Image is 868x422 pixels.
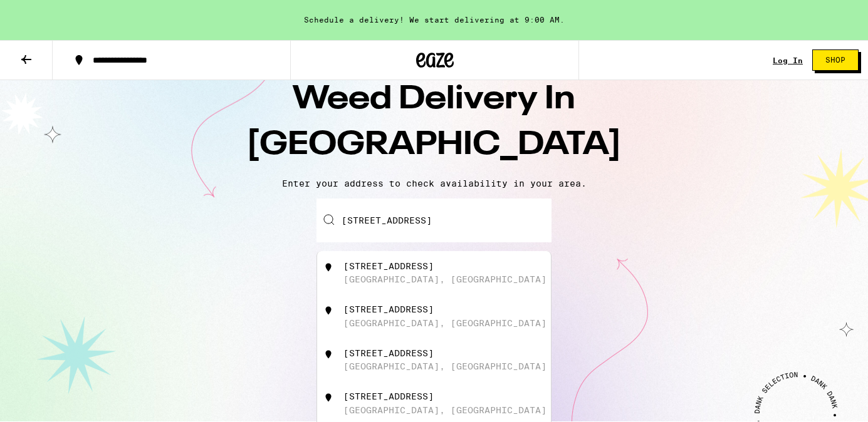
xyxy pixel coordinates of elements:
[316,198,552,242] input: Enter your delivery address
[343,261,434,271] div: [STREET_ADDRESS]
[343,318,546,328] div: [GEOGRAPHIC_DATA], [GEOGRAPHIC_DATA]
[803,49,868,71] a: Shop
[343,405,546,415] div: [GEOGRAPHIC_DATA], [GEOGRAPHIC_DATA]
[343,361,546,371] div: [GEOGRAPHIC_DATA], [GEOGRAPHIC_DATA]
[215,77,654,168] h1: Weed Delivery In
[825,56,845,64] span: Shop
[322,304,335,317] img: 3100 Riverside Dr
[343,348,434,358] div: [STREET_ADDRESS]
[812,49,859,71] button: Shop
[322,348,335,361] img: 3100 Riverside Dr
[13,178,855,188] p: Enter your address to check availability in your area.
[343,304,434,314] div: [STREET_ADDRESS]
[8,9,90,19] span: Hi. Need any help?
[343,391,434,401] div: [STREET_ADDRESS]
[343,274,546,284] div: [GEOGRAPHIC_DATA], [GEOGRAPHIC_DATA]
[246,129,622,162] span: [GEOGRAPHIC_DATA]
[773,56,803,64] a: Log In
[322,261,335,274] img: 3100 West Riverside Drive
[322,391,335,404] img: 3100 Riverside Dr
